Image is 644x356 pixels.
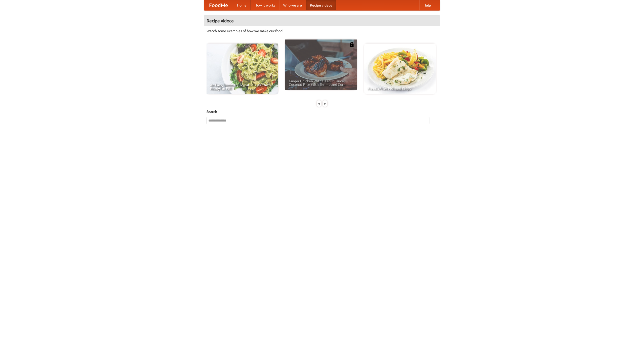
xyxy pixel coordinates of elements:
[233,0,251,10] a: Home
[279,0,306,10] a: Who we are
[364,44,436,94] a: French Fries Fish and Chips
[419,0,435,10] a: Help
[207,44,278,94] a: An Easy, Summery Tomato Pasta That's Ready for Fall
[251,0,279,10] a: How it works
[204,16,440,26] h4: Recipe videos
[368,87,432,90] span: French Fries Fish and Chips
[207,28,437,33] p: Watch some examples of how we make our food!
[207,109,437,114] h5: Search
[210,83,274,90] span: An Easy, Summery Tomato Pasta That's Ready for Fall
[204,0,233,10] a: FoodMe
[306,0,336,10] a: Recipe videos
[317,100,321,107] div: «
[349,42,354,47] img: 483408.png
[323,100,327,107] div: »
